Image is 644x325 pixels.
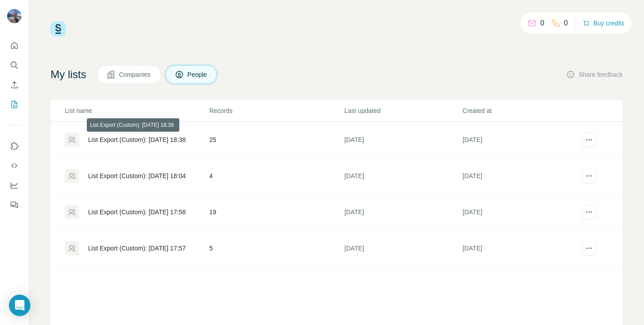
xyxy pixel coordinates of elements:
td: [DATE] [462,158,580,194]
td: 25 [209,122,344,158]
button: Use Surfe on LinkedIn [7,138,21,154]
p: Created at [462,106,580,115]
button: Dashboard [7,177,21,193]
div: List Export (Custom): [DATE] 18:38 [88,135,186,144]
td: [DATE] [462,194,580,230]
div: List Export (Custom): [DATE] 17:57 [88,244,186,253]
td: [DATE] [344,230,462,267]
button: actions [582,133,596,147]
td: [DATE] [344,158,462,194]
span: People [187,70,208,79]
button: Buy credits [583,17,624,29]
button: Quick start [7,37,21,54]
button: Feedback [7,197,21,213]
button: actions [582,205,596,219]
td: 5 [209,230,344,267]
td: [DATE] [462,230,580,267]
div: List Export (Custom): [DATE] 17:58 [88,208,186,217]
h4: My lists [51,67,86,82]
td: [DATE] [344,194,462,230]
div: Open Intercom Messenger [9,295,30,316]
span: Companies [119,70,152,79]
img: Avatar [7,9,21,23]
button: Share feedback [566,70,623,79]
button: actions [582,241,596,255]
p: Last updated [344,106,462,115]
td: 19 [209,194,344,230]
div: List Export (Custom): [DATE] 18:04 [88,171,186,180]
button: My lists [7,96,21,112]
p: 0 [564,18,568,29]
img: Surfe Logo [51,21,66,37]
p: 0 [540,18,544,29]
td: [DATE] [462,122,580,158]
td: 4 [209,158,344,194]
td: [DATE] [344,122,462,158]
button: actions [582,169,596,183]
p: Records [209,106,343,115]
button: Search [7,57,21,73]
p: List name [65,106,208,115]
button: Enrich CSV [7,77,21,93]
button: Use Surfe API [7,158,21,174]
